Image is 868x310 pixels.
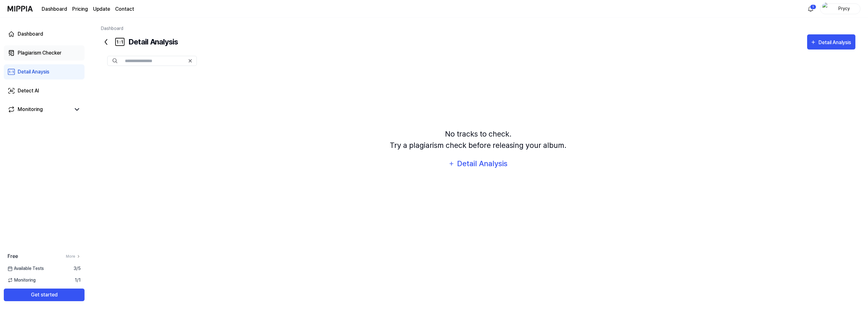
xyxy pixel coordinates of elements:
[18,87,39,95] div: Detect AI
[18,49,62,57] div: Plagiarism Checker
[818,38,853,47] div: Detail Analysis
[42,5,67,13] a: Dashboard
[113,58,117,63] img: Search
[8,277,36,284] span: Monitoring
[101,34,178,50] div: Detail Analysis
[807,34,855,50] button: Detail Analysis
[8,106,71,113] a: Monitoring
[444,156,512,171] button: Detail Analysis
[8,265,44,272] span: Available Tests
[457,158,508,170] div: Detail Analysis
[4,289,85,301] button: Get started
[4,83,85,98] a: Detect AI
[73,265,81,272] span: 3 / 5
[4,45,85,61] a: Plagiarism Checker
[18,68,49,76] div: Detail Anaysis
[832,5,856,12] div: Prycy
[4,26,85,42] a: Dashboard
[75,277,81,284] span: 1 / 1
[4,64,85,79] a: Detail Anaysis
[810,4,816,9] div: 1
[390,128,566,151] div: No tracks to check. Try a plagiarism check before releasing your album.
[807,5,814,13] img: 알림
[115,5,134,13] a: Contact
[72,5,88,13] a: Pricing
[8,253,18,260] span: Free
[18,30,43,38] div: Dashboard
[806,4,816,14] button: 알림1
[822,3,830,15] img: profile
[18,106,43,113] div: Monitoring
[101,26,123,31] a: Dashboard
[66,254,81,259] a: More
[820,3,860,14] button: profilePrycy
[93,5,110,13] a: Update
